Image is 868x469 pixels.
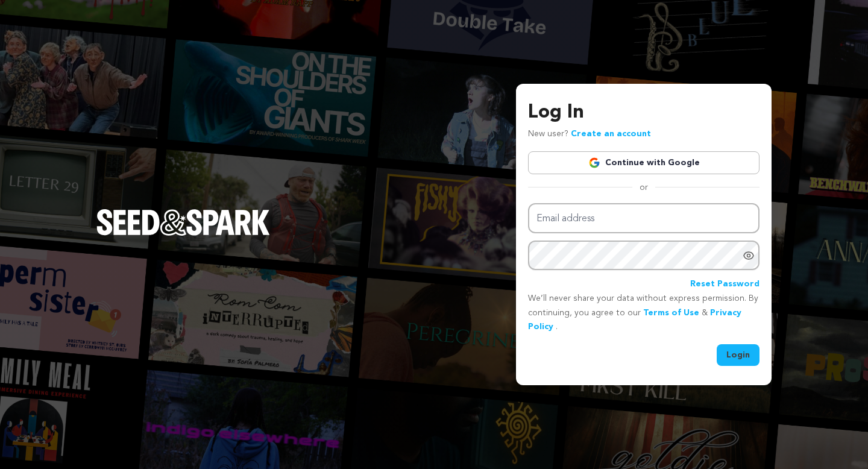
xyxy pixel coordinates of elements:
p: New user? [528,127,651,142]
a: Seed&Spark Homepage [96,209,270,260]
p: We’ll never share your data without express permission. By continuing, you agree to our & . [528,292,759,335]
a: Terms of Use [643,309,699,317]
h3: Log In [528,98,759,127]
input: Email address [528,203,759,234]
span: or [632,181,655,194]
a: Continue with Google [528,151,759,174]
img: Seed&Spark Logo [96,209,270,236]
a: Show password as plain text. Warning: this will display your password on the screen. [743,250,755,262]
a: Create an account [571,130,651,138]
img: Google logo [588,157,600,169]
button: Login [717,344,759,366]
a: Reset Password [690,277,759,292]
